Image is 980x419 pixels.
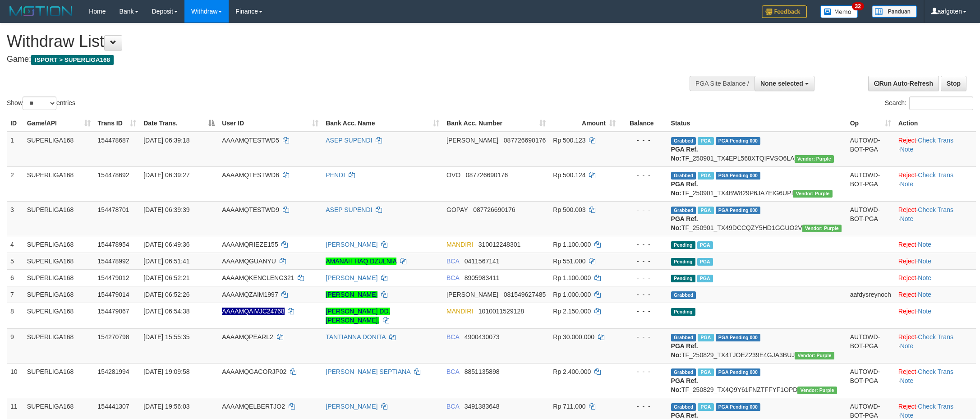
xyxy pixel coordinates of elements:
span: Grabbed [671,172,696,180]
a: Reject [898,137,916,144]
span: PGA Pending [716,368,761,376]
td: TF_250901_TX4EPL568XTQIFVSO6LA [667,132,847,167]
a: ASEP SUPENDI [326,206,372,213]
span: [PERSON_NAME] [446,137,498,144]
td: · [895,236,976,253]
span: Grabbed [671,403,696,411]
th: Amount: activate to sort column ascending [549,115,619,132]
td: SUPERLIGA168 [23,166,94,201]
td: · [895,303,976,328]
a: Reject [898,206,916,213]
a: [PERSON_NAME] DD. [PERSON_NAME]. [326,308,390,324]
td: AUTOWD-BOT-PGA [847,132,895,167]
span: [DATE] 06:39:39 [143,206,189,213]
td: 1 [7,132,23,167]
span: 154479067 [98,308,129,315]
td: · · [895,132,976,167]
span: Pending [671,275,695,282]
td: · [895,253,976,269]
span: 154478701 [98,206,129,213]
td: SUPERLIGA168 [23,363,94,398]
span: Marked by aafmaleo [698,334,713,341]
a: Check Trans [918,137,953,144]
span: Copy 1010011529128 to clipboard [478,308,524,315]
img: MOTION_logo.png [7,5,75,18]
td: AUTOWD-BOT-PGA [847,201,895,236]
span: Marked by aafnonsreyleab [697,258,713,266]
a: Reject [898,171,916,179]
span: BCA [446,258,459,265]
span: 154478687 [98,137,129,144]
b: PGA Ref. No: [671,342,698,359]
span: Copy 3491383648 to clipboard [465,403,500,410]
span: Rp 1.100.000 [553,241,591,248]
span: [DATE] 19:56:03 [143,403,189,410]
span: Rp 500.123 [553,137,585,144]
span: Rp 2.150.000 [553,308,591,315]
a: Reject [898,241,916,248]
span: 154479012 [98,274,129,281]
span: Grabbed [671,207,696,214]
div: - - - [623,367,664,376]
span: PGA Pending [716,207,761,214]
span: Rp 500.124 [553,171,585,179]
img: Button%20Memo.svg [820,5,858,18]
a: [PERSON_NAME] [326,291,377,298]
span: BCA [446,403,459,410]
span: [DATE] 06:52:21 [143,274,189,281]
a: AMANAH HAQ DZULNIA [326,258,396,265]
div: - - - [623,136,664,145]
span: 154281994 [98,368,129,375]
label: Search: [885,97,973,110]
td: 3 [7,201,23,236]
span: [DATE] 06:39:27 [143,171,189,179]
td: 8 [7,303,23,328]
a: Note [918,241,931,248]
td: · · [895,201,976,236]
span: 32 [852,2,864,10]
td: TF_250829_TX4TJOEZ239E4GJA3BUJ [667,328,847,363]
input: Search: [909,97,973,110]
a: Run Auto-Refresh [868,76,939,91]
span: Grabbed [671,368,696,376]
td: 10 [7,363,23,398]
span: Copy 8905983411 to clipboard [465,274,500,281]
span: AAAAMQTESTWD6 [222,171,279,179]
a: Note [918,291,931,298]
div: - - - [623,402,664,411]
a: Reject [898,291,916,298]
a: Reject [898,308,916,315]
h1: Withdraw List [7,32,644,51]
a: Reject [898,258,916,265]
label: Show entries [7,97,75,110]
th: Action [895,115,976,132]
span: AAAAMQKENCLENG321 [222,274,294,281]
span: Pending [671,308,695,316]
span: 154479014 [98,291,129,298]
th: Date Trans.: activate to sort column descending [140,115,218,132]
img: panduan.png [872,5,917,18]
a: Note [900,342,914,350]
td: · · [895,328,976,363]
span: AAAAMQPEARL2 [222,333,273,341]
td: · [895,286,976,303]
a: TANTIANNA DONITA [326,333,386,341]
span: Copy 310012248301 to clipboard [478,241,520,248]
td: 2 [7,166,23,201]
b: PGA Ref. No: [671,215,698,231]
span: BCA [446,368,459,375]
span: Marked by aafmaleo [698,207,713,214]
span: Copy 081549627485 to clipboard [504,291,546,298]
span: AAAAMQGUANYU [222,258,276,265]
span: Pending [671,241,695,249]
td: SUPERLIGA168 [23,132,94,167]
span: AAAAMQZAIM1997 [222,291,278,298]
th: Trans ID: activate to sort column ascending [94,115,140,132]
td: aafdysreynoch [847,286,895,303]
a: Stop [941,76,966,91]
span: Nama rekening ada tanda titik/strip, harap diedit [222,308,285,315]
th: Op: activate to sort column ascending [847,115,895,132]
a: Check Trans [918,368,953,375]
td: SUPERLIGA168 [23,286,94,303]
a: Note [900,412,914,419]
